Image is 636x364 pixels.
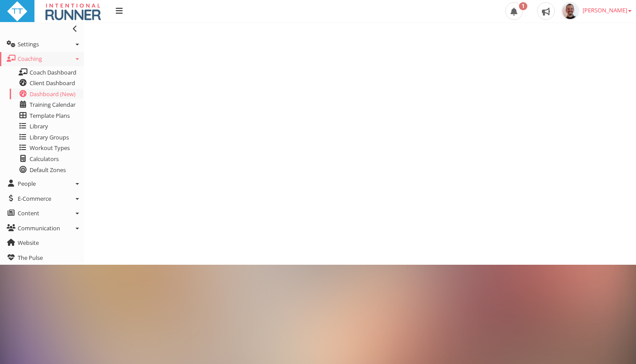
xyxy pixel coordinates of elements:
[18,239,39,247] span: Website
[18,209,39,217] span: Content
[10,121,83,132] a: Library
[30,166,66,174] span: Default Zones
[18,254,43,262] span: The Pulse
[7,1,28,22] img: ttbadgewhite_48x48.png
[10,67,83,78] a: Coach Dashboard
[18,40,39,48] span: Settings
[30,155,59,163] span: Calculators
[30,90,76,98] span: Dashboard (New)
[519,2,527,10] span: 1
[18,55,42,63] span: Coaching
[41,1,105,22] img: IntentionalRunnerlogoClientPortalandLoginPage.jpg
[10,143,83,154] a: Workout Types
[10,154,83,165] a: Calculators
[10,78,83,89] a: Client Dashboard
[583,6,632,14] span: [PERSON_NAME]
[30,144,70,152] span: Workout Types
[10,110,83,121] a: Template Plans
[18,224,60,232] span: Communication
[10,99,83,110] a: Training Calendar
[30,68,76,76] span: Coach Dashboard
[10,132,83,143] a: Library Groups
[30,101,76,109] span: Training Calendar
[18,195,51,203] span: E-Commerce
[18,180,36,188] span: People
[30,122,48,130] span: Library
[561,2,579,20] img: f8fe0c634f4026adfcfc8096b3aed953
[30,133,69,141] span: Library Groups
[10,89,83,100] a: Dashboard (New)
[10,165,83,176] a: Default Zones
[30,112,70,120] span: Template Plans
[30,79,75,87] span: Client Dashboard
